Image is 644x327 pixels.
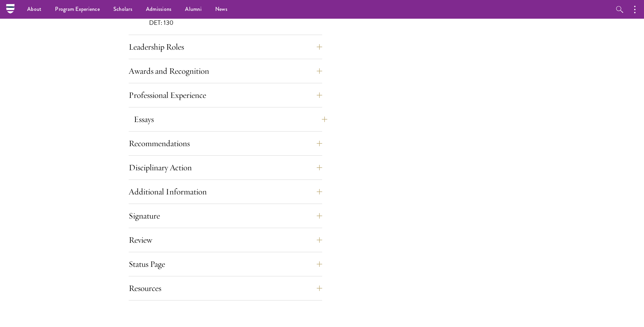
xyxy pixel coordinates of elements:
[129,135,322,152] button: Recommendations
[129,232,322,248] button: Review
[129,39,322,55] button: Leadership Roles
[129,87,322,103] button: Professional Experience
[129,159,322,176] button: Disciplinary Action
[129,184,322,200] button: Additional Information
[129,208,322,224] button: Signature
[129,256,322,272] button: Status Page
[129,280,322,296] button: Resources
[129,63,322,79] button: Awards and Recognition
[134,111,327,127] button: Essays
